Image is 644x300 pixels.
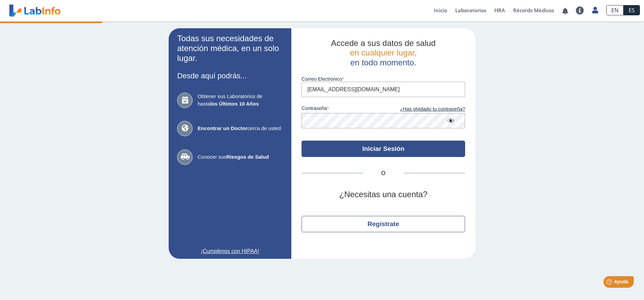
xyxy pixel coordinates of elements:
button: Iniciar Sesión [302,141,465,157]
span: Obtener sus Laboratorios de hasta [198,93,283,108]
b: Riesgos de Salud [226,154,269,160]
a: ¿Has olvidado tu contraseña? [383,106,465,113]
span: en todo momento. [350,58,416,67]
span: cerca de usted [198,125,283,132]
label: contraseña [302,106,383,113]
span: en cualquier lugar, [350,48,417,57]
h3: Desde aquí podrás... [177,72,283,80]
a: EN [606,5,624,15]
a: ES [624,5,640,15]
iframe: Help widget launcher [583,273,637,293]
b: Encontrar un Doctor [198,125,247,131]
span: Conocer sus [198,153,283,161]
b: los Últimos 10 Años [210,101,259,107]
button: Regístrate [302,216,465,232]
h2: ¿Necesitas una cuenta? [302,190,465,200]
span: Accede a sus datos de salud [331,38,436,48]
label: Correo Electronico [302,76,465,82]
span: HRA [494,7,505,14]
a: ¡Cumplimos con HIPAA! [177,247,283,255]
h2: Todas sus necesidades de atención médica, en un solo lugar. [177,34,283,63]
span: O [363,169,404,177]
